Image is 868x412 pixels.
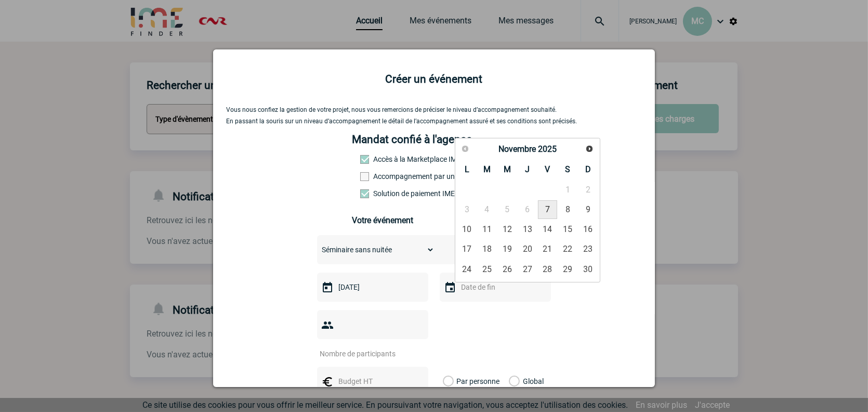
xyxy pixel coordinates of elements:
[478,260,497,278] a: 25
[352,215,516,225] h3: Votre événement
[478,240,497,259] a: 18
[558,200,577,219] a: 8
[360,189,406,198] label: Conformité aux process achat client, Prise en charge de la facturation, Mutualisation de plusieur...
[478,220,497,239] a: 11
[360,155,406,163] label: Accès à la Marketplace IME
[585,145,594,153] span: Suivant
[558,240,577,259] a: 22
[360,172,406,181] label: Prestation payante
[558,220,577,239] a: 15
[443,367,454,396] label: Par personne
[558,260,577,278] a: 29
[226,73,642,85] h2: Créer un événement
[458,280,530,294] input: Date de fin
[336,280,407,294] input: Date de début
[545,164,550,174] span: Vendredi
[578,240,598,259] a: 23
[336,375,407,388] input: Budget HT
[457,220,477,239] a: 10
[538,200,557,219] a: 7
[504,164,511,174] span: Mercredi
[465,164,469,174] span: Lundi
[538,220,557,239] a: 14
[509,367,516,396] label: Global
[498,144,536,154] span: Novembre
[518,220,537,239] a: 13
[497,220,517,239] a: 12
[226,118,642,125] p: En passant la souris sur un niveau d’accompagnement le détail de l’accompagnement assuré et ses c...
[578,260,598,278] a: 30
[497,260,517,278] a: 26
[538,260,557,278] a: 28
[538,144,557,154] span: 2025
[578,220,598,239] a: 16
[585,164,591,174] span: Dimanche
[457,260,477,278] a: 24
[518,240,537,259] a: 20
[352,133,472,146] h4: Mandat confié à l'agence
[538,240,557,259] a: 21
[317,347,415,360] input: Nombre de participants
[457,240,477,259] a: 17
[226,106,642,113] p: Vous nous confiez la gestion de votre projet, nous vous remercions de préciser le niveau d’accomp...
[497,240,517,259] a: 19
[578,200,598,219] a: 9
[525,164,530,174] span: Jeudi
[565,164,570,174] span: Samedi
[483,164,491,174] span: Mardi
[582,141,597,156] a: Suivant
[518,260,537,278] a: 27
